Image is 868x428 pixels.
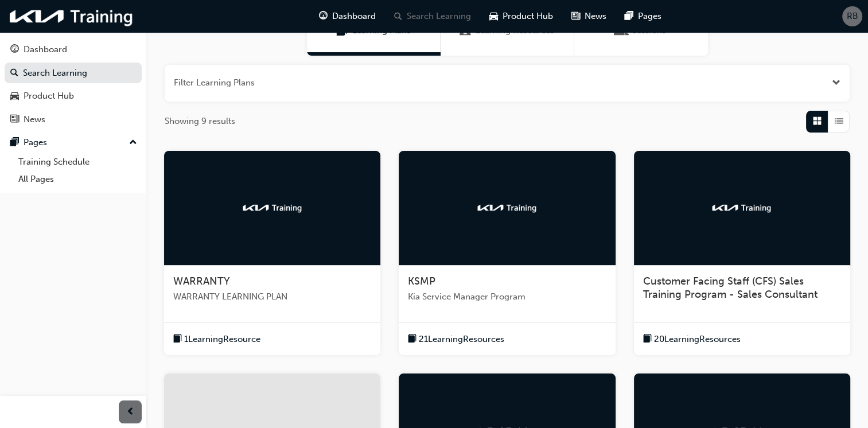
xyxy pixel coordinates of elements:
button: book-icon1LearningResource [173,332,260,347]
a: kia-trainingWARRANTYWARRANTY LEARNING PLANbook-icon1LearningResource [164,151,380,356]
button: Open the filter [832,76,840,90]
a: News [5,109,142,130]
span: car-icon [10,91,19,102]
button: book-icon21LearningResources [408,332,504,347]
a: kia-trainingCustomer Facing Staff (CFS) Sales Training Program - Sales Consultantbook-icon20Learn... [634,151,850,356]
span: Learning Resources [460,24,471,37]
button: Pages [5,132,142,153]
a: kia-trainingKSMPKia Service Manager Programbook-icon21LearningResources [399,151,615,356]
img: kia-training [476,202,539,213]
a: Product Hub [5,85,142,107]
a: news-iconNews [562,5,616,28]
span: RB [847,10,858,23]
span: WARRANTY [173,275,230,287]
span: Learning Plans [336,24,348,37]
a: guage-iconDashboard [310,5,385,28]
span: Customer Facing Staff (CFS) Sales Training Program - Sales Consultant [643,275,818,301]
div: Dashboard [24,43,67,56]
span: pages-icon [10,138,19,148]
img: kia-training [710,202,773,213]
img: kia-training [241,202,304,213]
span: guage-icon [10,45,19,55]
span: Sessions [616,24,628,37]
span: Showing 9 results [165,115,235,128]
button: DashboardSearch LearningProduct HubNews [5,37,142,132]
a: Training Schedule [14,153,142,171]
a: pages-iconPages [616,5,671,28]
span: Grid [813,115,822,128]
span: car-icon [489,9,498,24]
span: news-icon [571,9,580,24]
a: All Pages [14,170,142,188]
span: news-icon [10,115,19,125]
span: Pages [638,10,661,23]
button: book-icon20LearningResources [643,332,741,347]
span: book-icon [643,332,652,347]
span: Product Hub [503,10,553,23]
span: 20 Learning Resources [654,333,741,346]
div: Pages [24,136,47,149]
span: Search Learning [407,10,471,23]
span: guage-icon [319,9,328,24]
span: Dashboard [332,10,376,23]
span: WARRANTY LEARNING PLAN [173,290,371,304]
span: search-icon [394,9,402,24]
a: Search Learning [5,63,142,84]
span: prev-icon [126,405,135,419]
img: kia-training [6,5,138,28]
span: book-icon [173,332,182,347]
span: Kia Service Manager Program [408,290,606,304]
div: News [24,113,45,126]
span: 1 Learning Resource [184,333,260,346]
span: List [835,115,843,128]
a: car-iconProduct Hub [480,5,562,28]
button: RB [842,6,862,26]
span: KSMP [408,275,435,287]
a: Dashboard [5,39,142,60]
span: pages-icon [625,9,633,24]
span: up-icon [129,135,137,150]
span: book-icon [408,332,417,347]
div: Product Hub [24,90,74,103]
span: 21 Learning Resources [419,333,504,346]
span: search-icon [10,68,18,79]
span: News [585,10,606,23]
a: search-iconSearch Learning [385,5,480,28]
